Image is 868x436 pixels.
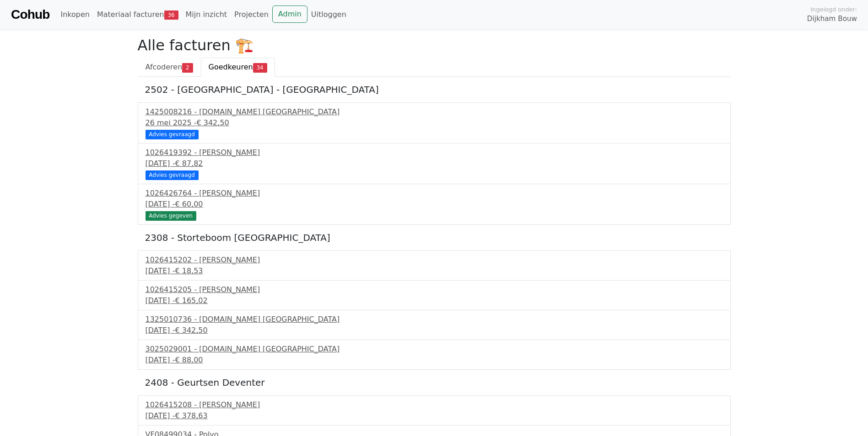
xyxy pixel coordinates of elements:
div: Advies gegeven [146,211,196,220]
span: € 60,00 [175,200,203,208]
a: 1026419392 - [PERSON_NAME][DATE] -€ 87,82 Advies gevraagd [146,147,723,179]
div: 1026415208 - [PERSON_NAME] [146,399,723,410]
div: 1026419392 - [PERSON_NAME] [146,147,723,158]
a: Mijn inzicht [182,5,231,24]
div: [DATE] - [146,266,723,276]
div: 1026415202 - [PERSON_NAME] [146,255,723,266]
span: € 18,53 [175,266,203,275]
a: Projecten [231,5,272,24]
div: [DATE] - [146,199,723,210]
div: [DATE] - [146,355,723,366]
span: Afcoderen [146,63,183,71]
a: 1325010736 - [DOMAIN_NAME] [GEOGRAPHIC_DATA][DATE] -€ 342,50 [146,314,723,336]
div: 1325010736 - [DOMAIN_NAME] [GEOGRAPHIC_DATA] [146,314,723,325]
span: Dijkham Bouw [807,14,857,24]
a: 1026415202 - [PERSON_NAME][DATE] -€ 18,53 [146,255,723,276]
div: 1026415205 - [PERSON_NAME] [146,284,723,295]
div: [DATE] - [146,158,723,169]
div: 1026426764 - [PERSON_NAME] [146,188,723,199]
a: Uitloggen [307,5,350,24]
a: Cohub [11,4,49,26]
a: Materiaal facturen36 [93,5,182,24]
div: [DATE] - [146,410,723,421]
div: [DATE] - [146,325,723,336]
span: € 342,50 [175,326,207,335]
a: 1026415205 - [PERSON_NAME][DATE] -€ 165,02 [146,284,723,306]
span: Goedkeuren [209,63,253,71]
a: Afcoderen2 [138,58,201,77]
span: € 342,50 [196,118,229,127]
h5: 2308 - Storteboom [GEOGRAPHIC_DATA] [145,232,723,243]
div: Advies gevraagd [146,130,199,139]
div: Advies gevraagd [146,170,199,180]
a: Admin [272,5,307,23]
span: € 378,63 [175,411,207,420]
span: 36 [164,11,178,20]
div: 3025029001 - [DOMAIN_NAME] [GEOGRAPHIC_DATA] [146,344,723,355]
a: 1026415208 - [PERSON_NAME][DATE] -€ 378,63 [146,399,723,421]
div: 1425008216 - [DOMAIN_NAME] [GEOGRAPHIC_DATA] [146,106,723,117]
span: 34 [253,63,267,72]
div: [DATE] - [146,295,723,306]
a: 3025029001 - [DOMAIN_NAME] [GEOGRAPHIC_DATA][DATE] -€ 88,00 [146,344,723,366]
a: 1026426764 - [PERSON_NAME][DATE] -€ 60,00 Advies gegeven [146,188,723,219]
a: Goedkeuren34 [201,58,275,77]
h5: 2408 - Geurtsen Deventer [145,377,723,388]
div: 26 mei 2025 - [146,117,723,128]
span: € 165,02 [175,296,207,305]
a: Inkopen [57,5,93,24]
span: € 87,82 [175,159,203,168]
span: Ingelogd onder: [810,5,857,14]
h2: Alle facturen 🏗️ [138,37,731,54]
span: € 88,00 [175,356,203,364]
a: 1425008216 - [DOMAIN_NAME] [GEOGRAPHIC_DATA]26 mei 2025 -€ 342,50 Advies gevraagd [146,106,723,138]
span: 2 [182,63,193,72]
h5: 2502 - [GEOGRAPHIC_DATA] - [GEOGRAPHIC_DATA] [145,84,723,95]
